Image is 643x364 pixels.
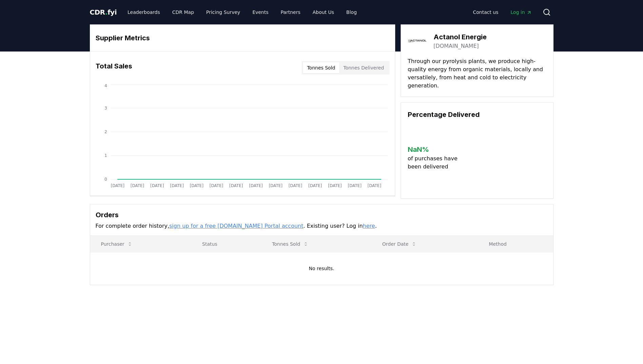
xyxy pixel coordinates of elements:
[348,183,362,188] tspan: [DATE]
[189,183,203,188] tspan: [DATE]
[505,6,537,18] a: Log in
[483,241,547,247] p: Method
[510,9,531,16] span: Log in
[96,33,389,43] h3: Supplier Metrics
[90,252,553,285] td: No results.
[104,129,107,134] tspan: 2
[408,32,427,50] img: Actanol Energie-logo
[408,155,463,171] p: of purchases have been delivered
[247,6,274,18] a: Events
[408,109,546,120] h3: Percentage Delivered
[275,6,306,18] a: Partners
[209,183,223,188] tspan: [DATE]
[434,32,487,42] h3: Actanol Energie
[288,183,302,188] tspan: [DATE]
[96,222,548,230] p: For complete order history, . Existing user? Log in .
[90,7,117,17] a: CDR.fyi
[104,83,107,88] tspan: 4
[104,153,107,158] tspan: 1
[122,6,362,18] nav: Main
[307,6,339,18] a: About Us
[96,237,138,251] button: Purchaser
[169,223,303,229] a: sign up for a free [DOMAIN_NAME] Portal account
[339,62,388,73] button: Tonnes Delivered
[104,106,107,110] tspan: 3
[229,183,243,188] tspan: [DATE]
[201,6,245,18] a: Pricing Survey
[110,183,124,188] tspan: [DATE]
[328,183,342,188] tspan: [DATE]
[363,223,375,229] a: here
[104,177,107,182] tspan: 0
[90,8,117,16] span: CDR fyi
[303,62,339,73] button: Tonnes Sold
[268,183,282,188] tspan: [DATE]
[105,8,107,16] span: .
[267,237,314,251] button: Tonnes Sold
[96,61,132,75] h3: Total Sales
[170,183,184,188] tspan: [DATE]
[408,144,463,155] h3: NaN %
[96,210,548,220] h3: Orders
[377,237,422,251] button: Order Date
[341,6,362,18] a: Blog
[308,183,322,188] tspan: [DATE]
[130,183,144,188] tspan: [DATE]
[150,183,164,188] tspan: [DATE]
[167,6,199,18] a: CDR Map
[197,241,256,247] p: Status
[367,183,381,188] tspan: [DATE]
[434,42,479,50] a: [DOMAIN_NAME]
[249,183,263,188] tspan: [DATE]
[122,6,165,18] a: Leaderboards
[467,6,504,18] a: Contact us
[467,6,537,18] nav: Main
[408,57,546,90] p: Through our pyrolysis plants, we produce high-quality energy from organic materials, locally and ...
